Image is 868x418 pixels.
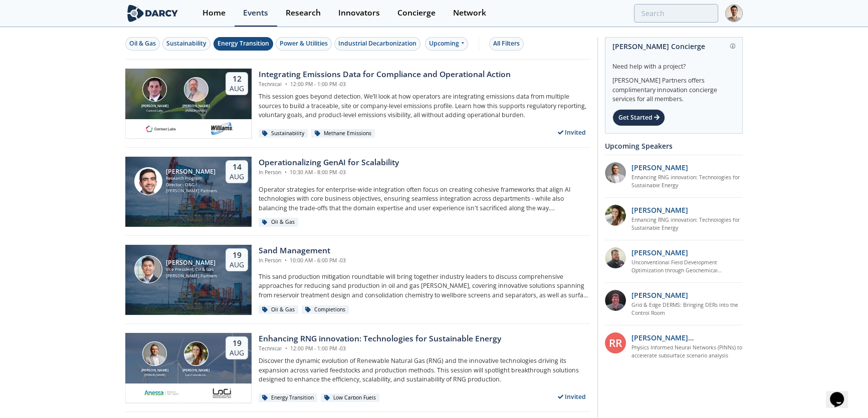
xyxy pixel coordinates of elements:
[631,205,688,215] p: [PERSON_NAME]
[142,77,167,102] img: Nathan Brawn
[230,260,244,269] div: Aug
[134,167,162,195] img: Sami Sultan
[397,9,436,17] div: Concierge
[166,39,206,48] div: Sustainability
[230,74,244,84] div: 12
[338,9,380,17] div: Innovators
[259,92,590,120] p: This session goes beyond detection. We’ll look at how operators are integrating emissions data fr...
[425,37,469,51] div: Upcoming
[211,387,233,399] img: 2b793097-40cf-4f6d-9bc3-4321a642668f
[139,109,170,113] div: Context Labs
[259,245,346,257] div: Sand Management
[605,332,626,353] div: RR
[489,37,524,51] button: All Filters
[631,332,743,343] p: [PERSON_NAME] [PERSON_NAME]
[259,218,298,227] div: Oil & Gas
[493,39,520,48] div: All Filters
[230,84,244,93] div: Aug
[230,172,244,181] div: Aug
[730,44,736,49] img: information.svg
[210,123,234,135] img: williams.com.png
[143,123,178,135] img: 1682076415445-contextlabs.png
[134,255,162,283] img: Ron Sasaki
[125,245,590,315] a: Ron Sasaki [PERSON_NAME] Vice President, Oil & Gas [PERSON_NAME] Partners 19 Aug Sand Management ...
[180,109,211,113] div: [PERSON_NAME]
[612,55,735,71] div: Need help with a project?
[612,38,735,55] div: [PERSON_NAME] Concierge
[259,257,346,265] div: In Person 10:00 AM - 6:00 PM -03
[166,273,217,279] div: [PERSON_NAME] Partners
[259,345,501,353] div: Technical 12:00 PM - 1:00 PM -03
[605,162,626,183] img: 1fdb2308-3d70-46db-bc64-f6eabefcce4d
[283,81,289,88] span: •
[218,39,269,48] div: Energy Transition
[283,169,288,176] span: •
[321,393,379,402] div: Low Carbon Fuels
[230,348,244,357] div: Aug
[554,390,591,403] div: Invited
[243,9,268,17] div: Events
[631,259,743,275] a: Unconventional Field Development Optimization through Geochemical Fingerprinting Technology
[286,9,321,17] div: Research
[142,341,167,366] img: Amir Akbari
[634,4,718,23] input: Advanced Search
[125,333,590,403] a: Amir Akbari [PERSON_NAME] [PERSON_NAME] Nicole Neff [PERSON_NAME] Loci Controls Inc. 19 Aug Enhan...
[213,37,273,51] button: Energy Transition
[202,9,226,17] div: Home
[276,37,332,51] button: Power & Utilities
[259,356,590,384] p: Discover the dynamic evolution of Renewable Natural Gas (RNG) and the innovative technologies dri...
[139,104,170,109] div: [PERSON_NAME]
[259,393,317,402] div: Energy Transition
[162,37,210,51] button: Sustainability
[605,290,626,311] img: accc9a8e-a9c1-4d58-ae37-132228efcf55
[631,174,743,190] a: Enhancing RNG innovation: Technologies for Sustainable Energy
[166,266,217,273] div: Vice President, Oil & Gas
[259,272,590,300] p: This sand production mitigation roundtable will bring together industry leaders to discuss compre...
[334,37,420,51] button: Industrial Decarbonization
[180,104,211,109] div: [PERSON_NAME]
[184,77,208,102] img: Mark Gebbia
[311,129,375,138] div: Methane Emissions
[230,338,244,348] div: 19
[180,368,211,373] div: [PERSON_NAME]
[230,250,244,260] div: 19
[139,368,170,373] div: [PERSON_NAME]
[631,216,743,232] a: Enhancing RNG innovation: Technologies for Sustainable Energy
[631,301,743,317] a: Grid & Edge DERMS: Bringing DERs into the Control Room
[631,290,688,300] p: [PERSON_NAME]
[144,387,179,399] img: 551440aa-d0f4-4a32-b6e2-e91f2a0781fe
[259,169,399,177] div: In Person 10:30 AM - 8:00 PM -03
[554,126,591,139] div: Invited
[338,39,416,48] div: Industrial Decarbonization
[166,175,217,188] div: Research Program Director - O&G / Sustainability
[180,373,211,377] div: Loci Controls Inc.
[605,205,626,226] img: 737ad19b-6c50-4cdf-92c7-29f5966a019e
[125,5,180,22] img: logo-wide.svg
[631,247,688,258] p: [PERSON_NAME]
[259,81,511,89] div: Technical 12:00 PM - 1:00 PM -03
[259,185,590,213] p: Operator strategies for enterprise-wide integration often focus on creating cohesive frameworks t...
[725,5,743,22] img: Profile
[125,157,590,227] a: Sami Sultan [PERSON_NAME] Research Program Director - O&G / Sustainability [PERSON_NAME] Partners...
[259,69,511,81] div: Integrating Emissions Data for Compliance and Operational Action
[125,37,160,51] button: Oil & Gas
[280,39,328,48] div: Power & Utilities
[259,333,501,345] div: Enhancing RNG innovation: Technologies for Sustainable Energy
[125,69,590,139] a: Nathan Brawn [PERSON_NAME] Context Labs Mark Gebbia [PERSON_NAME] [PERSON_NAME] 12 Aug Integratin...
[259,305,298,314] div: Oil & Gas
[129,39,156,48] div: Oil & Gas
[826,378,858,408] iframe: chat widget
[259,129,308,138] div: Sustainability
[631,162,688,173] p: [PERSON_NAME]
[259,157,399,169] div: Operationalizing GenAI for Scalability
[139,373,170,377] div: [PERSON_NAME]
[230,162,244,172] div: 14
[184,341,208,366] img: Nicole Neff
[166,168,217,175] div: [PERSON_NAME]
[631,344,743,360] a: Physics Informed Neural Networks (PINNs) to accelerate subsurface scenario analysis
[453,9,486,17] div: Network
[605,247,626,268] img: 2k2ez1SvSiOh3gKHmcgF
[612,109,665,126] div: Get Started
[605,137,743,155] div: Upcoming Speakers
[612,71,735,104] div: [PERSON_NAME] Partners offers complimentary innovation concierge services for all members.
